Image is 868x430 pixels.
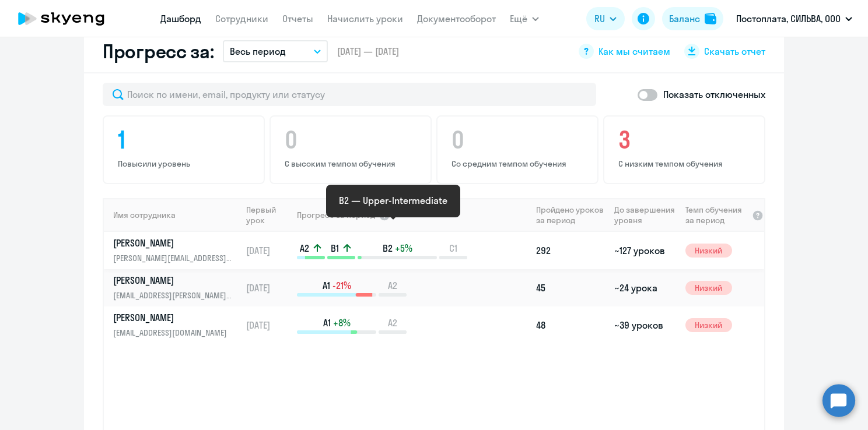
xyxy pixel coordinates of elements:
[113,237,241,265] a: [PERSON_NAME][PERSON_NAME][EMAIL_ADDRESS][DOMAIN_NAME]
[327,13,403,24] a: Начислить уроки
[113,289,233,302] p: [EMAIL_ADDRESS][PERSON_NAME][DOMAIN_NAME]
[113,274,233,287] p: [PERSON_NAME]
[610,198,680,232] th: До завершения уровня
[618,126,754,154] h4: 3
[337,45,399,58] span: [DATE] — [DATE]
[610,306,680,344] td: ~39 уроков
[685,318,732,332] span: Низкий
[282,13,313,24] a: Отчеты
[242,198,296,232] th: Первый урок
[449,242,457,255] span: C1
[223,40,328,62] button: Весь период
[104,198,242,232] th: Имя сотрудника
[669,12,700,26] div: Баланс
[395,242,412,255] span: +5%
[663,87,765,101] p: Показать отключенных
[685,244,732,258] span: Низкий
[531,306,610,344] td: 48
[417,13,496,24] a: Документооборот
[230,44,286,58] p: Весь период
[730,5,858,33] button: Постоплата, СИЛЬВА, ООО
[242,269,296,306] td: [DATE]
[339,193,447,207] p: B2 — Upper-Intermediate
[388,316,397,329] span: A2
[113,311,233,324] p: [PERSON_NAME]
[297,210,375,220] span: Прогресс за период
[383,242,393,255] span: B2
[610,232,680,269] td: ~127 уроков
[113,274,241,302] a: [PERSON_NAME][EMAIL_ADDRESS][PERSON_NAME][DOMAIN_NAME]
[586,7,625,30] button: RU
[333,316,351,329] span: +8%
[242,232,296,269] td: [DATE]
[594,12,605,26] span: RU
[331,242,339,255] span: B1
[300,242,309,255] span: A2
[103,83,596,106] input: Поиск по имени, email, продукту или статусу
[103,40,213,63] h2: Прогресс за:
[704,45,765,58] span: Скачать отчет
[113,311,241,339] a: [PERSON_NAME][EMAIL_ADDRESS][DOMAIN_NAME]
[160,13,201,24] a: Дашборд
[510,12,527,26] span: Ещё
[113,237,233,249] p: [PERSON_NAME]
[531,198,610,232] th: Пройдено уроков за период
[736,12,841,26] p: Постоплата, СИЛЬВА, ООО
[705,13,716,24] img: balance
[388,279,397,292] span: A2
[323,316,331,329] span: A1
[531,269,610,306] td: 45
[113,252,233,265] p: [PERSON_NAME][EMAIL_ADDRESS][DOMAIN_NAME]
[332,279,351,292] span: -21%
[118,158,253,169] p: Повысили уровень
[215,13,268,24] a: Сотрудники
[618,158,754,169] p: С низким темпом обучения
[113,326,233,339] p: [EMAIL_ADDRESS][DOMAIN_NAME]
[118,126,253,154] h4: 1
[531,232,610,269] td: 292
[685,205,748,225] span: Темп обучения за период
[598,45,670,58] span: Как мы считаем
[323,279,330,292] span: A1
[662,7,723,30] button: Балансbalance
[610,269,680,306] td: ~24 урока
[685,281,732,295] span: Низкий
[242,306,296,344] td: [DATE]
[510,7,539,30] button: Ещё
